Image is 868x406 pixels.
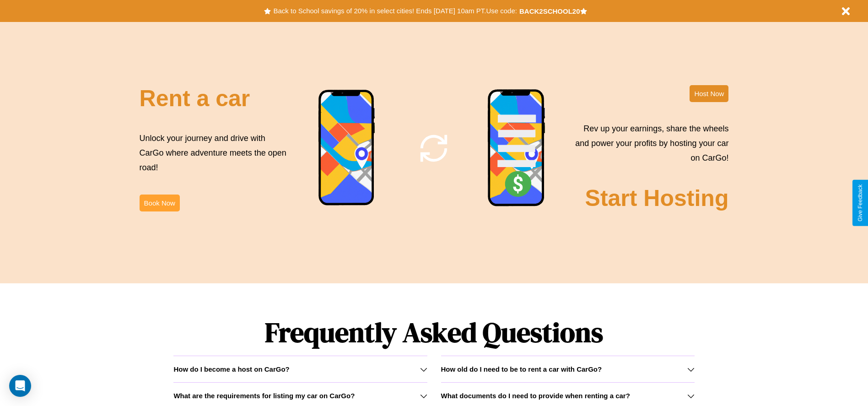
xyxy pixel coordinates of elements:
[9,375,31,397] div: Open Intercom Messenger
[271,5,519,17] button: Back to School savings of 20% in select cities! Ends [DATE] 10am PT.Use code:
[318,89,376,207] img: phone
[140,195,180,211] button: Book Now
[173,309,694,356] h1: Frequently Asked Questions
[173,392,355,400] h3: What are the requirements for listing my car on CarGo?
[519,7,580,15] b: BACK2SCHOOL20
[690,85,728,102] button: Host Now
[140,131,290,175] p: Unlock your journey and drive with CarGo where adventure meets the open road!
[140,85,250,112] h2: Rent a car
[857,184,863,222] div: Give Feedback
[585,185,729,211] h2: Start Hosting
[487,89,546,208] img: phone
[570,121,728,166] p: Rev up your earnings, share the wheels and power your profits by hosting your car on CarGo!
[173,365,289,373] h3: How do I become a host on CarGo?
[441,365,602,373] h3: How old do I need to be to rent a car with CarGo?
[441,392,630,400] h3: What documents do I need to provide when renting a car?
